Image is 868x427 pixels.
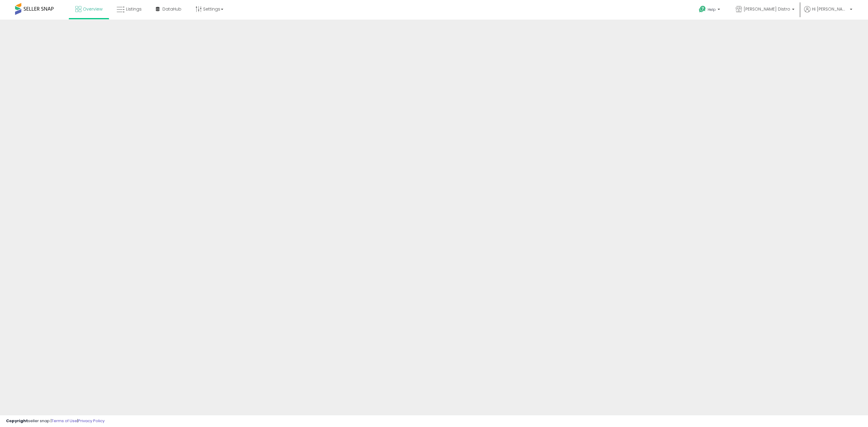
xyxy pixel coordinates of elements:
[699,5,706,13] i: Get Help
[812,6,848,12] span: Hi [PERSON_NAME]
[744,6,790,12] span: [PERSON_NAME] Distro
[804,6,852,20] a: Hi [PERSON_NAME]
[162,6,181,12] span: DataHub
[694,1,726,20] a: Help
[126,6,142,12] span: Listings
[83,6,102,12] span: Overview
[708,7,716,12] span: Help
